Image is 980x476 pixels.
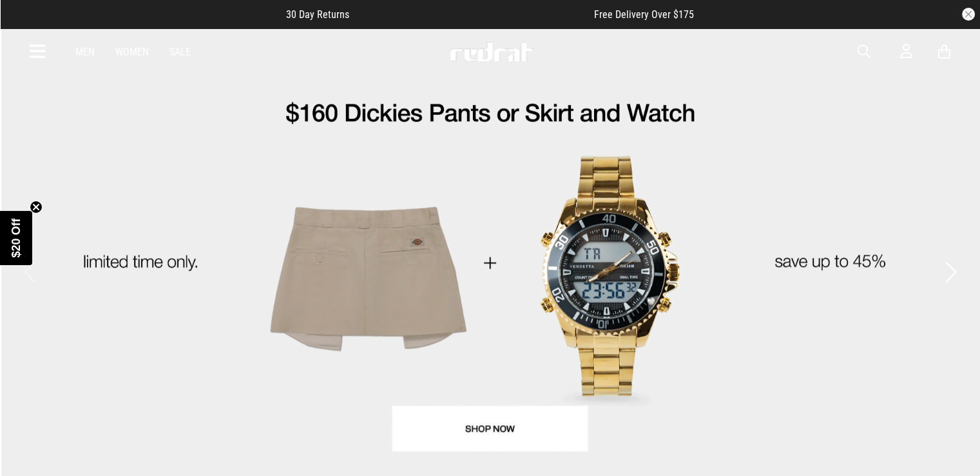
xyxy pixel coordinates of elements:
span: 30 Day Returns [286,8,349,21]
span: Free Delivery Over $175 [594,8,694,21]
a: Women [115,46,149,58]
a: Men [75,46,95,58]
a: Sale [169,46,191,58]
button: Previous slide [21,258,38,286]
button: Close teaser [30,201,43,213]
button: Next slide [942,258,959,286]
img: Redrat logo [449,42,534,61]
span: $20 Off [10,218,23,257]
iframe: Customer reviews powered by Trustpilot [375,8,568,21]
